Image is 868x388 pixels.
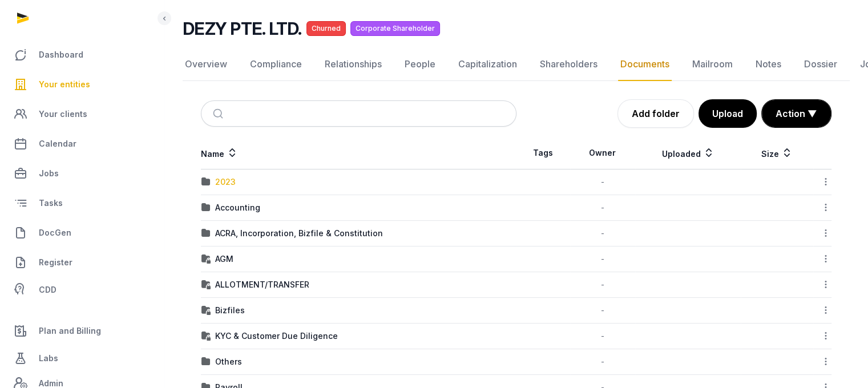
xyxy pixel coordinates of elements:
button: Upload [699,99,757,128]
img: folder-locked-icon.svg [201,280,211,289]
span: Dashboard [39,48,83,62]
span: Register [39,256,72,269]
button: Action ▼ [762,100,831,127]
th: Name [201,137,516,169]
div: Others [215,356,242,367]
img: folder.svg [201,203,211,212]
td: - [570,324,635,349]
a: Compliance [248,48,304,81]
td: - [570,246,635,272]
img: folder.svg [201,229,211,238]
a: Jobs [9,160,155,187]
a: Capitalization [456,48,519,81]
div: Accounting [215,202,260,213]
a: People [402,48,438,81]
th: Tags [516,137,570,169]
span: Your clients [39,107,87,121]
a: Dashboard [9,41,155,68]
td: - [570,169,635,195]
a: Your clients [9,100,155,128]
a: Documents [618,48,672,81]
div: Bizfiles [215,305,245,316]
th: Owner [570,137,635,169]
a: Relationships [322,48,384,81]
img: folder.svg [201,357,211,366]
h2: DEZY PTE. LTD. [183,18,302,39]
td: - [570,195,635,221]
td: - [570,298,635,324]
div: KYC & Customer Due Diligence [215,330,338,342]
span: Tasks [39,196,63,210]
img: folder.svg [201,177,211,187]
span: Plan and Billing [39,324,101,338]
span: Corporate Shareholder [350,21,440,36]
img: folder-locked-icon.svg [201,332,211,341]
a: Notes [753,48,784,81]
a: Overview [183,48,229,81]
a: Add folder [617,99,694,128]
div: ACRA, Incorporation, Bizfile & Constitution [215,228,383,239]
span: CDD [39,283,56,297]
span: Jobs [39,167,59,180]
a: Plan and Billing [9,317,155,345]
td: - [570,349,635,375]
a: DocGen [9,219,155,246]
th: Uploaded [635,137,741,169]
a: Labs [9,345,155,372]
button: Submit [206,101,233,126]
a: Tasks [9,189,155,217]
span: DocGen [39,226,71,240]
td: - [570,221,635,246]
span: Your entities [39,78,90,91]
a: Your entities [9,71,155,98]
span: Labs [39,351,58,365]
a: Shareholders [538,48,600,81]
a: Mailroom [690,48,735,81]
nav: Tabs [183,48,850,81]
a: Dossier [802,48,839,81]
a: Register [9,249,155,276]
th: Size [741,137,813,169]
img: folder-locked-icon.svg [201,254,211,264]
a: CDD [9,278,155,301]
div: 2023 [215,176,236,188]
td: - [570,272,635,298]
span: Calendar [39,137,76,151]
span: Churned [306,21,346,36]
img: folder-locked-icon.svg [201,306,211,315]
div: AGM [215,253,233,265]
div: ALLOTMENT/TRANSFER [215,279,309,290]
a: Calendar [9,130,155,157]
